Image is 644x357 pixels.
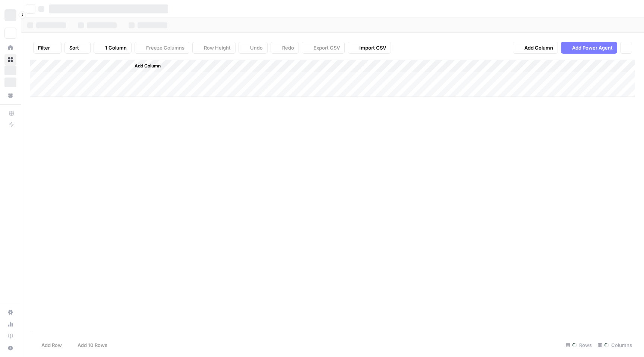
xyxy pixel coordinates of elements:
span: Export CSV [313,44,340,51]
a: Home [4,42,16,54]
button: Add Power Agent [561,42,617,54]
a: Browse [4,54,16,66]
a: Usage [4,318,16,330]
button: Help + Support [4,342,16,354]
button: Import CSV [348,42,391,54]
button: Add Column [125,61,164,71]
button: Redo [271,42,299,54]
span: Add Row [41,341,62,349]
span: Add Column [524,44,553,51]
span: Freeze Columns [146,44,184,51]
a: Settings [4,306,16,318]
button: Add Row [30,339,66,351]
span: Sort [69,44,79,51]
button: Add Column [513,42,558,54]
button: Filter [33,42,61,54]
button: Export CSV [302,42,345,54]
span: Row Height [204,44,231,51]
button: Row Height [192,42,236,54]
div: Columns [595,339,635,351]
button: Sort [64,42,91,54]
span: Add Power Agent [572,44,613,51]
a: Your Data [4,89,16,101]
div: Rows [563,339,595,351]
span: Add 10 Rows [78,341,107,349]
button: Undo [239,42,268,54]
button: Add 10 Rows [66,339,112,351]
span: Filter [38,44,50,51]
span: Undo [250,44,263,51]
button: Freeze Columns [135,42,189,54]
a: Learning Hub [4,330,16,342]
span: Redo [282,44,294,51]
button: 1 Column [94,42,132,54]
span: 1 Column [105,44,127,51]
span: Add Column [135,63,161,69]
span: Import CSV [359,44,386,51]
